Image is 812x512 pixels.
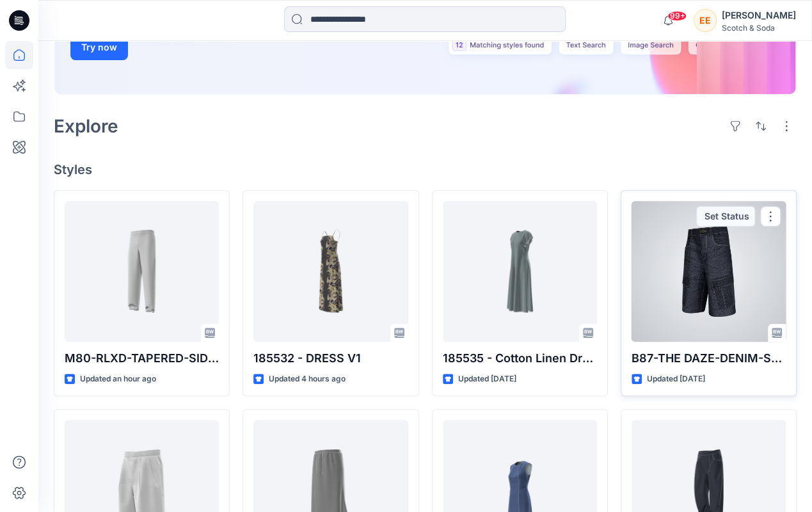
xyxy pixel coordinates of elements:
p: Updated [DATE] [647,372,705,386]
a: 185532 - DRESS V1 [253,201,408,342]
p: Updated 4 hours ago [269,372,346,386]
p: 185535 - Cotton Linen Dress [443,349,597,367]
a: B87-THE DAZE-DENIM-SHORT-V1-0.dxf [632,201,786,342]
div: EE [694,9,717,32]
p: Updated [DATE] [458,372,516,386]
div: [PERSON_NAME] [722,8,796,23]
div: Scotch & Soda [722,23,796,33]
p: M80-RLXD-TAPERED-SIDE-PLEAT-EWB-V1-1 [65,349,219,367]
p: Updated an hour ago [80,372,156,386]
a: 185535 - Cotton Linen Dress [443,201,597,342]
p: B87-THE DAZE-DENIM-SHORT-V1-0.dxf [632,349,786,367]
button: Try now [70,35,128,60]
h4: Styles [54,162,797,177]
p: 185532 - DRESS V1 [253,349,408,367]
a: M80-RLXD-TAPERED-SIDE-PLEAT-EWB-V1-1 [65,201,219,342]
span: 99+ [667,11,687,21]
h2: Explore [54,116,118,136]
